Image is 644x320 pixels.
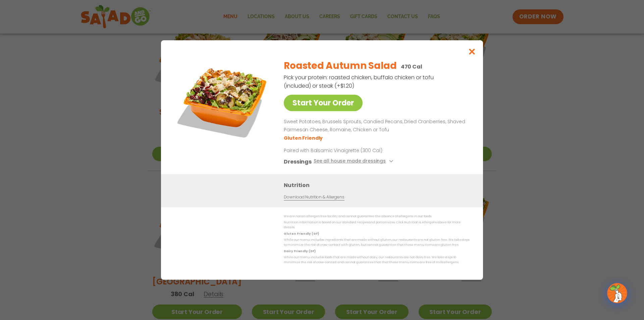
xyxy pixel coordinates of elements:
[284,214,470,219] p: We are not an allergen free facility and cannot guarantee the absence of allergens in our foods.
[284,118,467,134] p: Sweet Potatoes, Brussels Sprouts, Candied Pecans, Dried Cranberries, Shaved Parmesan Cheese, Roma...
[284,59,396,73] h2: Roasted Autumn Salad
[284,220,470,230] p: Nutrition information is based on our standard recipes and portion sizes. Click Nutrition & Aller...
[401,62,422,71] p: 470 Cal
[284,135,324,142] li: Gluten Friendly
[284,249,315,253] strong: Dairy Friendly (DF)
[284,237,470,248] p: While our menu includes ingredients that are made without gluten, our restaurants are not gluten ...
[284,232,319,236] strong: Gluten Friendly (GF)
[284,157,312,166] h3: Dressings
[284,95,363,111] a: Start Your Order
[284,181,473,189] h3: Nutrition
[284,147,408,154] p: Paired with Balsamic Vinaigrette (300 Cal)
[461,40,483,63] button: Close modal
[284,194,344,200] a: Download Nutrition & Allergens
[314,157,395,166] button: See all house made dressings
[284,255,470,265] p: While our menu includes foods that are made without dairy, our restaurants are not dairy free. We...
[176,54,270,148] img: Featured product photo for Roasted Autumn Salad
[608,284,627,303] img: wpChatIcon
[284,73,435,90] p: Pick your protein: roasted chicken, buffalo chicken or tofu (included) or steak (+$1.20)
